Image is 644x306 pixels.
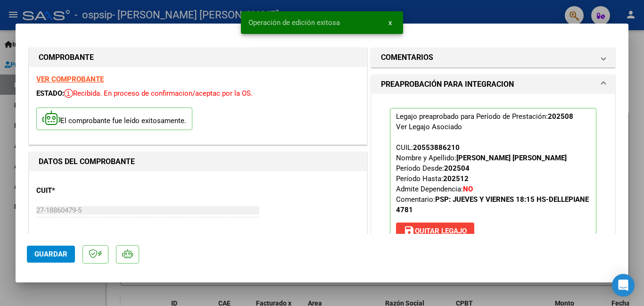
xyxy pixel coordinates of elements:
[36,89,64,98] span: ESTADO:
[36,185,133,196] p: CUIT
[444,164,470,173] strong: 202504
[381,52,433,63] h1: COMENTARIOS
[372,48,615,67] mat-expansion-panel-header: COMENTARIOS
[404,225,415,236] mat-icon: save
[248,18,340,27] span: Operación de edición exitosa
[39,157,135,166] strong: DATOS DEL COMPROBANTE
[381,79,514,90] h1: PREAPROBACIÓN PARA INTEGRACION
[396,122,462,132] div: Ver Legajo Asociado
[390,108,596,244] p: Legajo preaprobado para Período de Prestación:
[34,250,67,258] span: Guardar
[372,75,615,94] mat-expansion-panel-header: PREAPROBACIÓN PARA INTEGRACION
[456,154,567,162] strong: [PERSON_NAME] [PERSON_NAME]
[64,89,253,98] span: Recibida. En proceso de confirmacion/aceptac por la OS.
[396,195,589,214] span: Comentario:
[396,223,474,240] button: Quitar Legajo
[381,14,399,31] button: x
[388,18,392,27] span: x
[36,108,192,131] p: El comprobante fue leído exitosamente.
[463,185,473,193] strong: NO
[396,143,589,214] span: CUIL: Nombre y Apellido: Período Desde: Período Hasta: Admite Dependencia:
[39,53,94,62] strong: COMPROBANTE
[372,94,615,265] div: PREAPROBACIÓN PARA INTEGRACION
[396,195,589,214] strong: PSP: JUEVES Y VIERNES 18:15 HS-DELLEPIANE 4781
[404,227,467,235] span: Quitar Legajo
[413,142,460,153] div: 20553886210
[443,174,469,183] strong: 202512
[36,75,104,83] a: VER COMPROBANTE
[548,112,573,121] strong: 202508
[27,246,75,263] button: Guardar
[612,274,635,297] div: Open Intercom Messenger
